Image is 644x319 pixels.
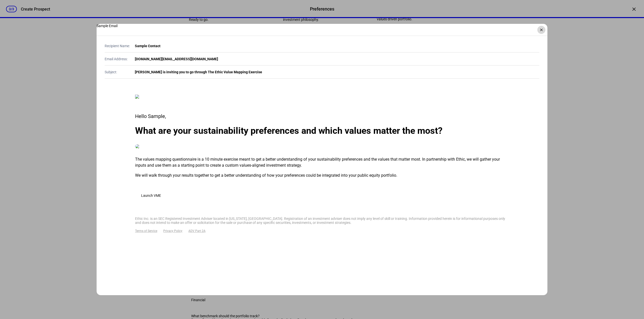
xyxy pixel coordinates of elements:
[135,56,218,61] div: [DOMAIN_NAME][EMAIL_ADDRESS][DOMAIN_NAME]
[141,194,161,198] span: Launch VME
[135,156,509,168] p: The values mapping questionnaire is a 10 minute exercise meant to get a better understanding of y...
[163,229,182,233] a: Privacy Policy
[135,217,509,225] div: Ethic Inc. is an SEC Registered Investment Adviser located in [US_STATE], [GEOGRAPHIC_DATA]. Regi...
[135,95,165,99] img: ethic-logo-nav-bar.svg
[135,43,160,48] div: Sample Contact
[537,26,545,34] div: ×
[135,190,167,201] button: Launch VME
[105,70,131,75] div: Subject:
[135,144,509,148] img: wild-mountains.jpg
[188,229,206,233] a: ADV Part 2A
[135,125,509,136] div: What are your sustainability preferences and which values matter the most?
[135,70,262,75] div: [PERSON_NAME] is inviting you to go through The Ethic Value Mapping Exercise
[135,172,509,178] p: We will walk through your results together to get a better understanding of how your preferences ...
[97,24,547,28] div: Sample Email
[105,56,131,61] div: Email Address:
[105,43,131,48] div: Recipient Name:
[135,229,157,233] a: Terms of Service
[135,113,509,119] div: Hello Sample,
